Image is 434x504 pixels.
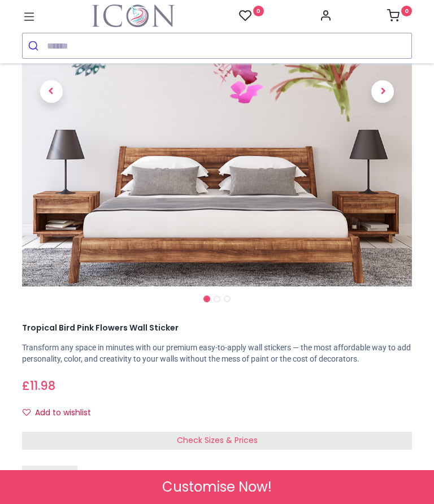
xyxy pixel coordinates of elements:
span: £ [22,378,55,394]
span: 11.98 [30,377,55,394]
span: Check Sizes & Prices [177,435,258,446]
a: 0 [387,12,412,21]
button: Add to wishlistAdd to wishlist [22,403,101,423]
sup: 0 [253,6,264,16]
span: Customise Now! [162,477,272,497]
img: Icon Wall Stickers [92,5,175,27]
a: Account Info [319,12,332,21]
span: Previous [40,80,63,103]
sup: 0 [401,6,412,16]
a: 0 [239,9,264,23]
p: Transform any space in minutes with our premium easy-to-apply wall stickers — the most affordable... [22,342,412,364]
button: Submit [23,33,47,58]
h1: Tropical Bird Pink Flowers Wall Sticker [22,323,412,334]
span: Next [371,80,394,103]
div: SKU: WS-47152 [22,466,77,482]
i: Add to wishlist [23,409,31,416]
a: Logo of Icon Wall Stickers [92,5,175,27]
